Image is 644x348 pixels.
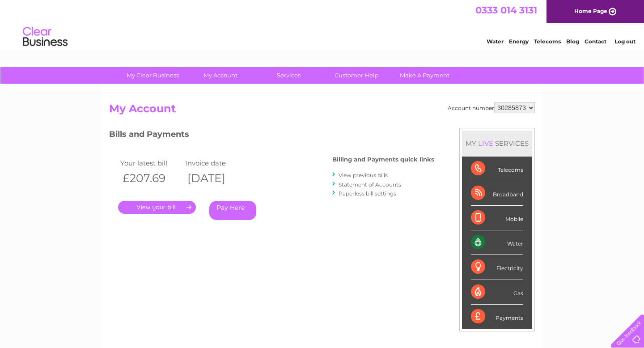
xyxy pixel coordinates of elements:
div: Mobile [471,206,523,230]
a: Services [252,67,326,84]
td: Invoice date [183,157,248,169]
a: Telecoms [534,38,561,45]
div: Payments [471,305,523,329]
img: logo.png [22,23,68,51]
a: Energy [509,38,529,45]
div: Account number [448,102,535,113]
a: Blog [566,38,579,45]
a: Contact [585,38,606,45]
h4: Billing and Payments quick links [332,156,434,163]
div: Telecoms [471,157,523,181]
a: 0333 014 3131 [475,4,537,16]
a: Make A Payment [388,67,462,84]
a: My Clear Business [116,67,190,84]
div: Broadband [471,181,523,206]
th: £207.69 [118,169,183,187]
td: Your latest bill [118,157,183,169]
div: Electricity [471,255,523,280]
a: . [118,201,196,214]
a: View previous bills [339,172,388,178]
div: Water [471,230,523,255]
div: MY SERVICES [462,131,532,156]
h2: My Account [109,102,535,119]
h3: Bills and Payments [109,128,434,144]
a: Water [487,38,504,45]
a: Log out [614,38,636,45]
a: My Account [184,67,258,84]
div: Gas [471,280,523,305]
a: Statement of Accounts [339,181,401,188]
th: [DATE] [183,169,248,187]
a: Paperless bill settings [339,190,396,197]
div: Clear Business is a trading name of Verastar Limited (registered in [GEOGRAPHIC_DATA] No. 3667643... [111,5,534,43]
div: LIVE [476,139,495,148]
a: Pay Here [209,201,256,220]
a: Customer Help [320,67,394,84]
